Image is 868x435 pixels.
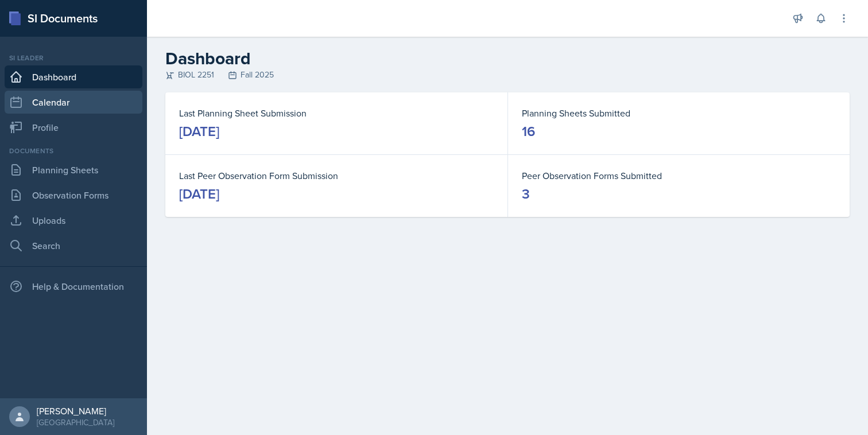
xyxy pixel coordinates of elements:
h2: Dashboard [165,48,850,69]
a: Planning Sheets [5,158,142,181]
a: Search [5,234,142,257]
div: BIOL 2251 Fall 2025 [165,69,850,81]
div: Help & Documentation [5,275,142,298]
a: Uploads [5,209,142,232]
div: 3 [522,185,530,203]
div: 16 [522,122,535,141]
a: Calendar [5,91,142,114]
div: [DATE] [179,122,219,141]
dt: Last Peer Observation Form Submission [179,169,494,182]
div: Si leader [5,53,142,63]
div: [DATE] [179,185,219,203]
div: [PERSON_NAME] [37,405,114,417]
a: Dashboard [5,65,142,88]
div: [GEOGRAPHIC_DATA] [37,417,114,428]
dt: Last Planning Sheet Submission [179,106,494,120]
a: Observation Forms [5,184,142,207]
div: Documents [5,146,142,156]
a: Profile [5,116,142,139]
dt: Planning Sheets Submitted [522,106,836,120]
dt: Peer Observation Forms Submitted [522,169,836,182]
